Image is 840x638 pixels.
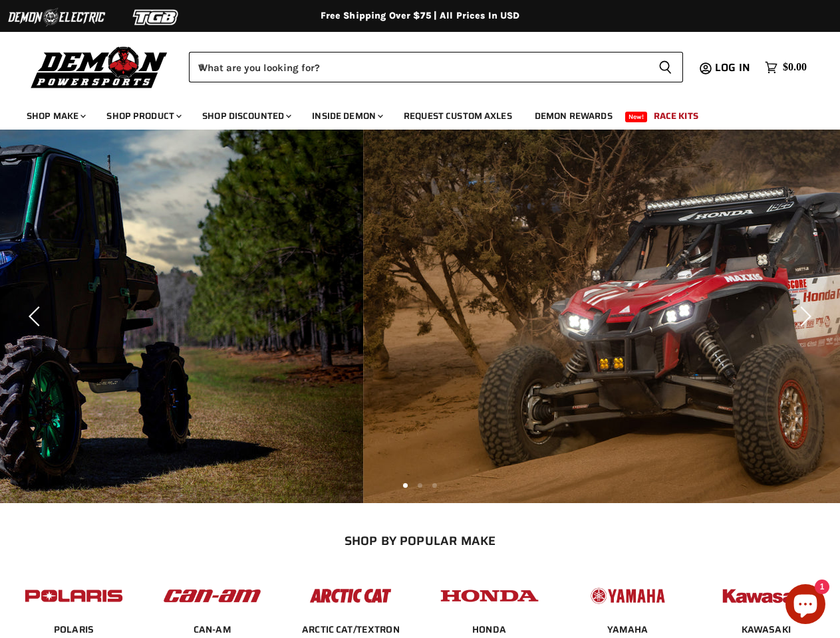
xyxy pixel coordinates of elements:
[576,576,680,616] img: POPULAR_MAKE_logo_5_20258e7f-293c-4aac-afa8-159eaa299126.jpg
[783,61,807,74] span: $0.00
[709,62,758,74] a: Log in
[194,623,231,635] a: CAN-AM
[106,5,206,30] img: TGB Logo 2
[54,623,94,637] span: POLARIS
[607,623,648,637] span: YAMAHA
[96,102,190,130] a: Shop Product
[17,97,803,130] ul: Main menu
[525,102,623,130] a: Demon Rewards
[27,43,172,90] img: Demon Powersports
[607,623,648,635] a: YAMAHA
[742,623,791,637] span: KAWASAKI
[23,303,50,330] button: Previous
[758,58,813,77] a: $0.00
[7,5,106,30] img: Demon Electric Logo 2
[438,576,541,616] img: POPULAR_MAKE_logo_4_4923a504-4bac-4306-a1be-165a52280178.jpg
[22,576,126,616] img: POPULAR_MAKE_logo_2_dba48cf1-af45-46d4-8f73-953a0f002620.jpg
[54,623,94,635] a: POLARIS
[17,534,824,548] h2: SHOP BY POPULAR MAKE
[160,576,264,616] img: POPULAR_MAKE_logo_1_adc20308-ab24-48c4-9fac-e3c1a623d575.jpg
[302,623,400,637] span: ARCTIC CAT/TEXTRON
[403,483,408,488] li: Page dot 1
[648,52,683,82] button: Search
[189,52,683,82] form: Product
[194,623,231,637] span: CAN-AM
[644,102,708,130] a: Race Kits
[299,576,402,616] img: POPULAR_MAKE_logo_3_027535af-6171-4c5e-a9bc-f0eccd05c5d6.jpg
[418,483,422,488] li: Page dot 2
[714,576,818,616] img: POPULAR_MAKE_logo_6_76e8c46f-2d1e-4ecc-b320-194822857d41.jpg
[394,102,522,130] a: Request Custom Axles
[472,623,506,635] a: HONDA
[302,623,400,635] a: ARCTIC CAT/TEXTRON
[432,483,437,488] li: Page dot 3
[302,102,391,130] a: Inside Demon
[472,623,506,637] span: HONDA
[742,623,791,635] a: KAWASAKI
[790,303,817,330] button: Next
[715,59,750,76] span: Log in
[781,584,829,627] inbox-online-store-chat: Shopify online store chat
[17,102,94,130] a: Shop Make
[189,52,648,82] input: When autocomplete results are available use up and down arrows to review and enter to select
[192,102,299,130] a: Shop Discounted
[625,112,648,122] span: New!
